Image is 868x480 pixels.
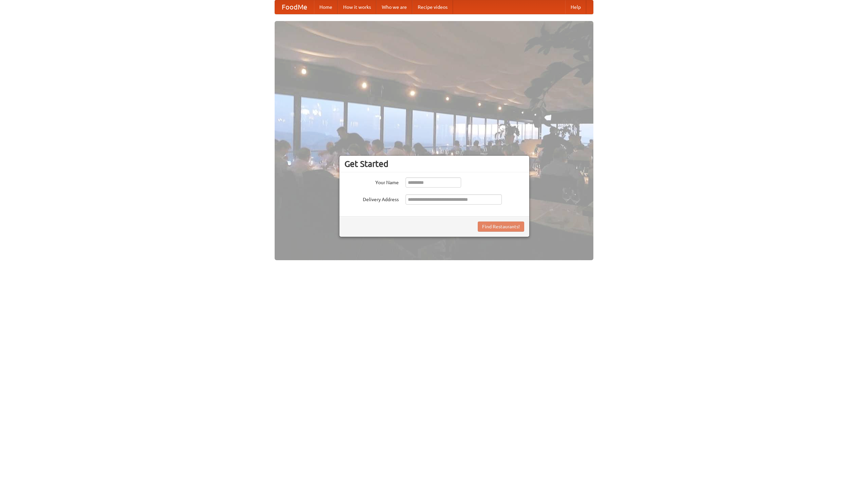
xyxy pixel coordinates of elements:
label: Your Name [344,177,399,186]
a: How it works [338,0,376,14]
a: Home [314,0,338,14]
a: FoodMe [275,0,314,14]
button: Find Restaurants! [478,222,524,232]
h3: Get Started [344,159,524,169]
a: Recipe videos [412,0,453,14]
label: Delivery Address [344,194,399,203]
a: Help [565,0,586,14]
a: Who we are [376,0,412,14]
